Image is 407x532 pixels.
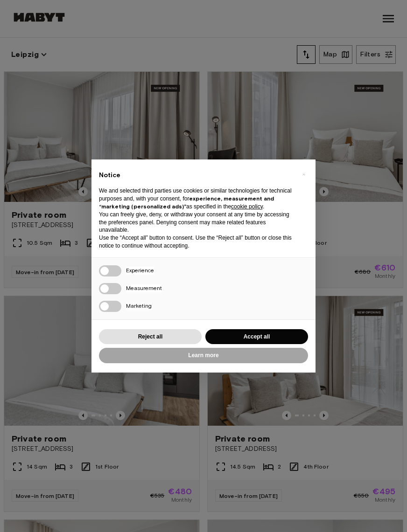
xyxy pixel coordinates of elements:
button: Accept all [205,329,308,345]
p: We and selected third parties use cookies or similar technologies for technical purposes and, wit... [99,187,293,210]
p: You can freely give, deny, or withdraw your consent at any time by accessing the preferences pane... [99,211,293,234]
a: cookie policy [231,203,263,210]
button: Learn more [99,348,308,363]
p: Use the “Accept all” button to consent. Use the “Reject all” button or close this notice to conti... [99,234,293,250]
button: Close this notice [296,167,311,182]
strong: experience, measurement and “marketing (personalized ads)” [99,195,274,210]
span: Experience [126,267,154,275]
span: × [302,169,305,180]
span: Measurement [126,284,162,292]
button: Reject all [99,329,202,345]
h2: Notice [99,171,293,180]
span: Marketing [126,302,152,310]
